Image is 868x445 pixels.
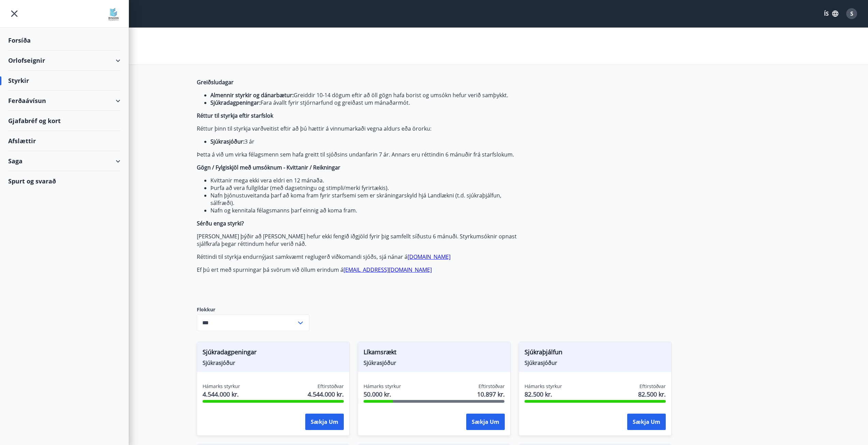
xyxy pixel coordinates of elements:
[820,8,842,20] button: ÍS
[8,91,120,111] div: Ferðaávísun
[210,177,519,184] li: Kvittanir mega ekki vera eldri en 12 mánaða.
[203,383,240,390] span: Hámarks styrkur
[210,207,519,214] li: Nafn og kennitala félagsmanns þarf einnig að koma fram.
[197,253,519,261] p: Réttindi til styrkja endurnýjast samkvæmt reglugerð viðkomandi sjóðs, sjá nánar á
[210,91,519,99] li: Greiddir 10-14 dögum eftir að öll gögn hafa borist og umsókn hefur verið samþykkt.
[8,111,120,131] div: Gjafabréf og kort
[364,347,505,359] span: Líkamsrækt
[203,347,344,359] span: Sjúkradagpeningar
[850,10,853,17] span: S
[318,383,344,390] span: Eftirstöðvar
[525,390,562,399] span: 82.500 kr.
[308,390,344,399] span: 4.544.000 kr.
[8,71,120,91] div: Styrkir
[627,414,666,430] button: Sækja um
[343,266,432,273] a: [EMAIL_ADDRESS][DOMAIN_NAME]
[479,383,505,390] span: Eftirstöðvar
[203,359,344,367] span: Sjúkrasjóður
[639,383,666,390] span: Eftirstöðvar
[197,266,519,273] p: Ef þú ert með spurningar þá svörum við öllum erindum á
[8,30,120,50] div: Forsíða
[197,233,519,248] p: [PERSON_NAME] þýðir að [PERSON_NAME] hefur ekki fengið iðgjöld fyrir þig samfellt síðustu 6 mánuð...
[197,164,340,171] strong: Gögn / Fylgiskjöl með umsóknum - Kvittanir / Reikningar
[210,99,519,106] li: Fara ávallt fyrir stjórnarfund og greiðast um mánaðarmót.
[466,414,505,430] button: Sækja um
[210,99,261,106] strong: Sjúkradagpeningar:
[197,151,519,158] p: Þetta á við um virka félagsmenn sem hafa greitt til sjóðsins undanfarin 7 ár. Annars eru réttindi...
[107,8,120,21] img: union_logo
[197,306,309,313] label: Flokkur
[525,347,666,359] span: Sjúkraþjálfun
[210,138,245,145] strong: Sjúkrasjóður:
[197,112,273,119] strong: Réttur til styrkja eftir starfslok
[197,125,519,132] p: Réttur þinn til styrkja varðveitist eftir að þú hættir á vinnumarkaði vegna aldurs eða örorku:
[364,390,401,399] span: 50.000 kr.
[197,78,234,86] strong: Greiðsludagar
[8,171,120,191] div: Spurt og svarað
[210,138,519,145] li: 3 ár
[210,192,519,207] li: Nafn þjónustuveitanda þarf að koma fram fyrir starfsemi sem er skráningarskyld hjá Landlækni (t.d...
[408,253,451,261] a: [DOMAIN_NAME]
[525,359,666,367] span: Sjúkrasjóður
[197,220,244,227] strong: Sérðu enga styrki?
[203,390,240,399] span: 4.544.000 kr.
[843,5,860,22] button: S
[210,91,294,99] strong: Almennir styrkir og dánarbætur:
[638,390,666,399] span: 82.500 kr.
[364,383,401,390] span: Hámarks styrkur
[210,184,519,192] li: Þurfa að vera fullgildar (með dagsetningu og stimpli/merki fyrirtækis).
[8,50,120,71] div: Orlofseignir
[8,8,20,20] button: menu
[477,390,505,399] span: 10.897 kr.
[525,383,562,390] span: Hámarks styrkur
[8,151,120,171] div: Saga
[8,131,120,151] div: Afslættir
[305,414,344,430] button: Sækja um
[364,359,505,367] span: Sjúkrasjóður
